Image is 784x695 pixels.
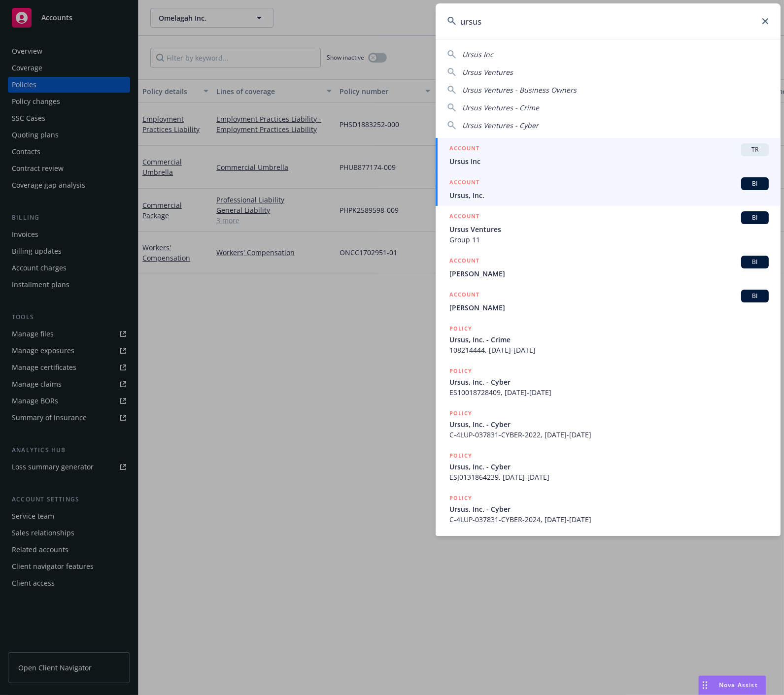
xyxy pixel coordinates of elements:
[449,504,769,514] span: Ursus, Inc. - Cyber
[449,290,479,301] h5: ACCOUNT
[436,488,781,530] a: POLICYUrsus, Inc. - CyberC-4LUP-037831-CYBER-2024, [DATE]-[DATE]
[462,85,577,95] span: Ursus Ventures - Business Owners
[745,213,765,222] span: BI
[449,156,769,166] span: Ursus Inc
[462,121,539,130] span: Ursus Ventures - Cyber
[449,256,479,267] h5: ACCOUNT
[449,211,479,223] h5: ACCOUNT
[745,292,765,300] span: BI
[698,675,766,695] button: Nova Assist
[436,318,781,361] a: POLICYUrsus, Inc. - Crime108214444, [DATE]-[DATE]
[436,206,781,250] a: ACCOUNTBIUrsus VenturesGroup 11
[449,143,479,155] h5: ACCOUNT
[436,172,781,206] a: ACCOUNTBIUrsus, Inc.
[462,50,493,59] span: Ursus Inc
[699,676,711,695] div: Drag to move
[449,190,769,200] span: Ursus, Inc.
[719,681,758,689] span: Nova Assist
[436,138,781,172] a: ACCOUNTTRUrsus Inc
[449,268,769,279] span: [PERSON_NAME]
[449,377,769,387] span: Ursus, Inc. - Cyber
[449,345,769,355] span: 108214444, [DATE]-[DATE]
[449,387,769,397] span: ES10018728409, [DATE]-[DATE]
[449,366,472,376] h5: POLICY
[449,472,769,482] span: ESJ0131864239, [DATE]-[DATE]
[436,361,781,403] a: POLICYUrsus, Inc. - CyberES10018728409, [DATE]-[DATE]
[449,408,472,418] h5: POLICY
[745,145,765,154] span: TR
[449,334,769,345] span: Ursus, Inc. - Crime
[449,234,769,245] span: Group 11
[449,430,769,440] span: C-4LUP-037831-CYBER-2022, [DATE]-[DATE]
[436,445,781,488] a: POLICYUrsus, Inc. - CyberESJ0131864239, [DATE]-[DATE]
[462,67,513,77] span: Ursus Ventures
[449,324,472,333] h5: POLICY
[745,179,765,188] span: BI
[449,451,472,461] h5: POLICY
[436,403,781,445] a: POLICYUrsus, Inc. - CyberC-4LUP-037831-CYBER-2022, [DATE]-[DATE]
[449,302,769,313] span: [PERSON_NAME]
[436,250,781,284] a: ACCOUNTBI[PERSON_NAME]
[449,224,769,234] span: Ursus Ventures
[745,258,765,266] span: BI
[449,462,769,472] span: Ursus, Inc. - Cyber
[449,177,479,189] h5: ACCOUNT
[462,103,539,112] span: Ursus Ventures - Crime
[436,3,781,39] input: Search...
[436,284,781,318] a: ACCOUNTBI[PERSON_NAME]
[449,514,769,525] span: C-4LUP-037831-CYBER-2024, [DATE]-[DATE]
[449,419,769,430] span: Ursus, Inc. - Cyber
[449,493,472,503] h5: POLICY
